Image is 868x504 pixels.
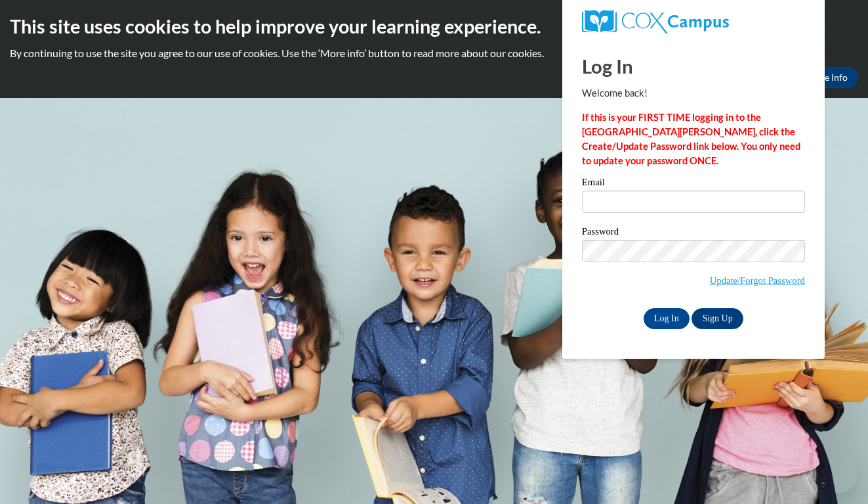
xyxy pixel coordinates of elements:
[582,10,729,34] img: COX Campus
[796,67,858,88] a: More Info
[10,46,858,60] p: By continuing to use the site you agree to our use of cookies. Use the ‘More info’ button to read...
[582,86,805,101] p: Welcome back!
[582,177,805,191] label: Email
[816,451,858,493] iframe: Button to launch messaging window
[582,10,805,34] a: COX Campus
[710,275,805,286] a: Update/Forgot Password
[582,53,805,80] h1: Log In
[582,112,800,166] strong: If this is your FIRST TIME logging in to the [GEOGRAPHIC_DATA][PERSON_NAME], click the Create/Upd...
[582,227,805,240] label: Password
[692,308,743,329] a: Sign Up
[644,308,690,329] input: Log In
[10,13,858,39] h2: This site uses cookies to help improve your learning experience.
